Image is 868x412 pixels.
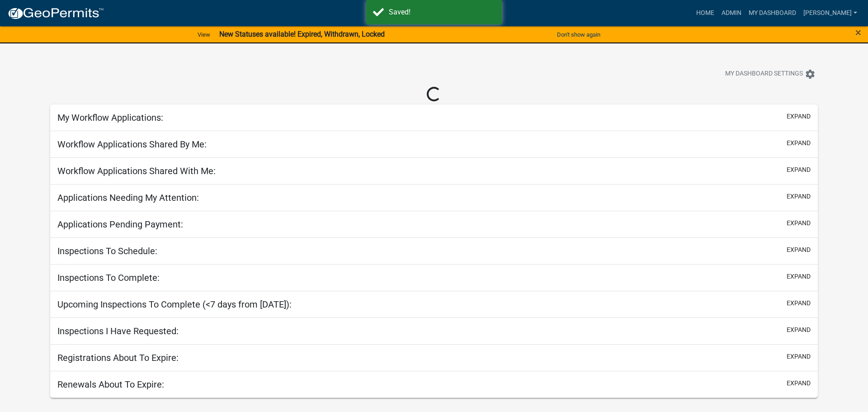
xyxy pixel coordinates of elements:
button: expand [787,298,811,308]
a: [PERSON_NAME] [800,5,861,22]
a: View [194,27,214,42]
button: expand [787,272,811,281]
button: expand [787,112,811,121]
span: My Dashboard Settings [725,69,803,80]
h5: Registrations About To Expire: [57,352,179,363]
button: expand [787,138,811,148]
div: Saved! [389,7,495,18]
button: expand [787,352,811,361]
h5: Inspections To Complete: [57,272,160,283]
span: × [855,26,861,39]
h5: Inspections I Have Requested: [57,326,179,336]
button: Don't show again [553,27,604,42]
button: expand [787,192,811,201]
h5: My Workflow Applications: [57,112,163,123]
a: My Dashboard [745,5,800,22]
h5: Inspections To Schedule: [57,246,157,256]
button: expand [787,379,811,388]
button: expand [787,218,811,228]
h5: Workflow Applications Shared By Me: [57,139,207,150]
h5: Applications Needing My Attention: [57,192,199,203]
button: My Dashboard Settingssettings [718,65,823,83]
a: Admin [718,5,745,22]
button: Close [855,27,861,38]
h5: Renewals About To Expire: [57,379,164,390]
h5: Workflow Applications Shared With Me: [57,166,216,176]
button: expand [787,245,811,255]
button: expand [787,165,811,175]
h5: Applications Pending Payment: [57,219,183,230]
a: Home [693,5,718,22]
strong: New Statuses available! Expired, Withdrawn, Locked [219,30,385,38]
button: expand [787,325,811,335]
i: settings [805,69,816,80]
h5: Upcoming Inspections To Complete (<7 days from [DATE]): [57,299,292,310]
